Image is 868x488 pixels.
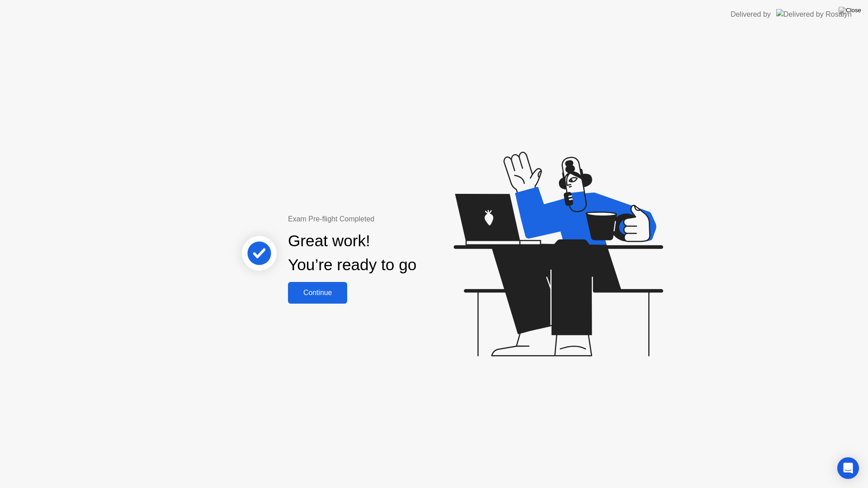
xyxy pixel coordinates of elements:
img: Close [839,7,861,14]
div: Continue [291,289,344,297]
div: Great work! You’re ready to go [288,229,416,277]
div: Open Intercom Messenger [837,457,859,479]
div: Delivered by [731,9,771,20]
button: Continue [288,282,347,304]
div: Exam Pre-flight Completed [288,214,475,225]
img: Delivered by Rosalyn [776,9,852,19]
